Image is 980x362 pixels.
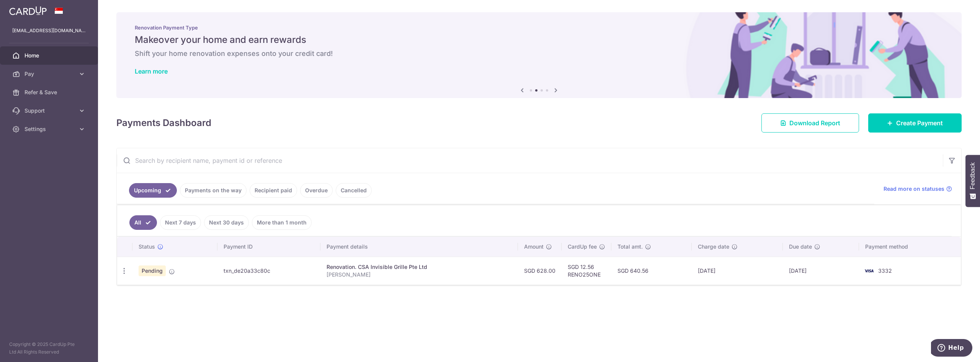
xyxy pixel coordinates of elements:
td: SGD 12.56 RENO25ONE [562,257,611,285]
span: Download Report [789,118,840,128]
span: CardUp fee [568,243,597,251]
a: Cancelled [336,183,372,198]
span: Home [24,52,75,59]
input: Search by recipient name, payment id or reference [117,148,943,173]
th: Payment method [859,237,961,257]
img: Bank Card [861,266,877,275]
span: Refer & Save [24,88,75,96]
img: CardUp [9,6,47,15]
td: SGD 628.00 [518,257,562,285]
h4: Payments Dashboard [116,116,211,130]
span: Create Payment [896,118,943,128]
a: Payments on the way [180,183,247,198]
a: Overdue [300,183,333,198]
p: Renovation Payment Type [135,25,943,31]
button: Feedback - Show survey [965,155,980,207]
a: Upcoming [129,183,177,198]
span: Support [24,107,75,115]
p: [PERSON_NAME] [327,271,512,278]
td: [DATE] [783,257,859,285]
span: Pending [139,265,166,276]
td: txn_de20a33c80c [217,257,320,285]
a: Recipient paid [250,183,297,198]
a: All [129,215,157,230]
span: Total amt. [617,243,643,251]
a: Download Report [761,113,859,133]
a: Create Payment [868,113,962,133]
span: Pay [24,70,75,78]
a: Learn more [135,67,168,75]
span: Read more on statuses [884,185,944,193]
span: 3332 [878,267,892,274]
a: Next 7 days [160,215,201,230]
h6: Shift your home renovation expenses onto your credit card! [135,49,943,58]
td: SGD 640.56 [611,257,692,285]
a: More than 1 month [252,215,312,230]
img: Renovation banner [116,12,962,98]
td: [DATE] [692,257,783,285]
span: Amount [524,243,544,251]
div: Renovation. CSA Invisible Grille Pte Ltd [327,263,512,271]
span: Settings [24,125,75,133]
a: Next 30 days [204,215,249,230]
span: Due date [789,243,812,251]
a: Read more on statuses [884,185,952,193]
h5: Makeover your home and earn rewards [135,34,943,46]
span: Status [139,243,155,251]
p: [EMAIL_ADDRESS][DOMAIN_NAME] [12,27,86,34]
span: Charge date [698,243,729,251]
th: Payment ID [217,237,320,257]
iframe: Opens a widget where you can find more information [931,339,972,358]
th: Payment details [320,237,518,257]
span: Feedback [969,162,976,189]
